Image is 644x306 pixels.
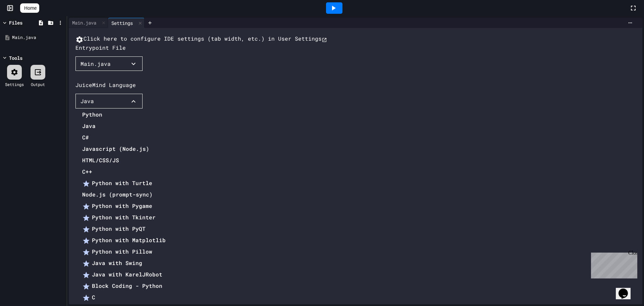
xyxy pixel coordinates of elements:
[24,5,37,11] span: Home
[588,250,637,278] iframe: chat widget
[20,3,39,13] a: Home
[616,279,637,299] iframe: chat widget
[75,81,136,89] div: JuiceMind Language
[82,292,166,303] li: C
[82,201,166,211] li: Python with Pygame
[82,155,166,166] li: HTML/CSS/JS
[82,109,166,120] li: Python
[82,178,166,188] li: Python with Turtle
[82,143,166,154] li: Javascript (Node.js)
[5,81,24,87] div: Settings
[9,54,22,61] div: Tools
[75,94,143,108] button: Java
[75,35,327,44] button: Click here to configure IDE settings (tab width, etc.) in User Settings
[69,19,100,26] div: Main.java
[108,19,136,27] div: Settings
[3,3,46,43] div: Chat with us now!Close
[82,166,166,177] li: C++
[9,19,22,26] div: Files
[75,56,143,71] button: Main.java
[31,81,45,87] div: Output
[82,189,166,200] li: Node.js (prompt-sync)
[12,34,64,41] div: Main.java
[80,60,111,68] div: Main.java
[82,121,166,131] li: Java
[80,97,94,105] div: Java
[75,44,126,52] div: Entrypoint File
[82,269,166,280] li: Java with KarelJRobot
[82,280,166,291] li: Block Coding - Python
[82,212,166,223] li: Python with Tkinter
[82,246,166,257] li: Python with Pillow
[82,223,166,234] li: Python with PyQT
[82,235,166,246] li: Python with Matplotlib
[82,132,166,143] li: C#
[82,258,166,268] li: Java with Swing
[108,18,145,28] div: Settings
[69,18,108,28] div: Main.java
